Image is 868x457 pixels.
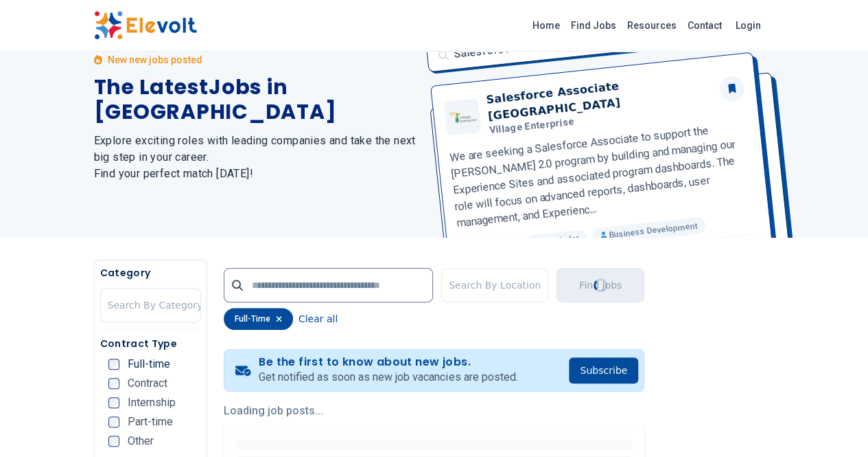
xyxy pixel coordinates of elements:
input: Full-time [108,359,119,370]
button: Clear all [298,308,338,330]
a: Resources [622,14,682,36]
a: Home [527,14,565,36]
a: Login [727,12,769,39]
div: full-time [224,308,293,330]
button: Subscribe [569,357,638,383]
h1: The Latest Jobs in [GEOGRAPHIC_DATA] [94,75,418,124]
span: Internship [128,397,176,408]
div: Loading... [592,277,609,294]
span: Full-time [128,359,170,370]
a: Find Jobs [565,14,622,36]
h5: Contract Type [100,337,201,350]
p: Loading job posts... [224,403,644,419]
input: Internship [108,397,119,408]
button: Find JobsLoading... [556,268,644,302]
p: New new jobs posted [108,53,202,67]
input: Other [108,436,119,447]
input: Contract [108,378,119,389]
h2: Explore exciting roles with leading companies and take the next big step in your career. Find you... [94,133,418,182]
img: Elevolt [94,11,197,40]
span: Part-time [128,416,173,427]
span: Contract [128,378,167,389]
a: Contact [682,14,727,36]
p: Get notified as soon as new job vacancies are posted. [259,369,517,386]
h5: Category [100,266,201,280]
span: Other [128,436,154,447]
input: Part-time [108,416,119,427]
h4: Be the first to know about new jobs. [259,355,517,369]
